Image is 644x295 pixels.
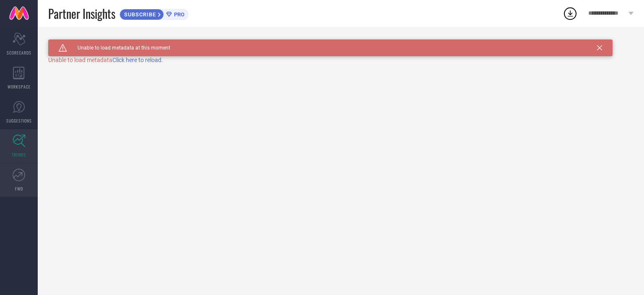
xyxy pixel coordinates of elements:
[120,11,158,18] span: SUBSCRIBE
[563,6,578,21] div: Open download list
[67,45,170,51] span: Unable to load metadata at this moment
[7,50,31,56] span: SCORECARDS
[6,117,32,124] span: SUGGESTIONS
[15,185,23,192] span: FWD
[8,84,31,90] span: WORKSPACE
[48,5,115,22] span: Partner Insights
[48,39,73,46] h1: TRENDS
[48,57,634,63] div: Unable to load metadata
[112,57,163,63] span: Click here to reload.
[12,151,26,158] span: TRENDS
[172,11,184,18] span: PRO
[119,7,189,20] a: SUBSCRIBEPRO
